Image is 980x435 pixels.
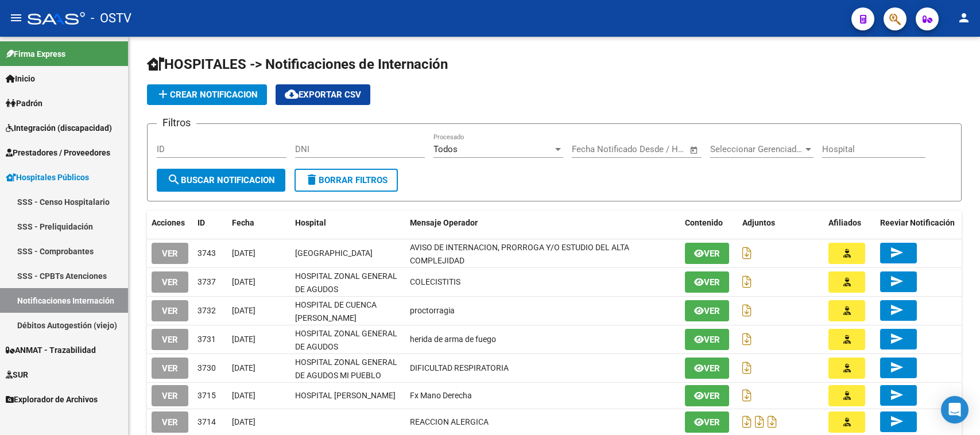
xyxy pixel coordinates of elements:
input: Fecha inicio [572,144,618,154]
div: [DATE] [232,275,286,289]
span: ID [197,218,205,227]
span: Borrar Filtros [305,175,388,185]
span: HOSPITAL DE CUENCA [PERSON_NAME] [295,300,377,323]
mat-icon: delete [305,173,319,187]
mat-icon: send [890,360,904,374]
button: VER [152,271,188,293]
button: VER [152,300,188,321]
button: Ver [685,358,729,379]
span: 3732 [197,306,216,315]
datatable-header-cell: Adjuntos [738,211,824,235]
span: HOSPITALES -> Notificaciones de Internación [147,56,448,72]
span: REACCION ALERGICA [410,417,489,426]
span: VER [162,277,178,288]
span: VER [162,391,178,401]
span: Ver [704,391,720,401]
datatable-header-cell: Mensaje Operador [405,211,680,235]
button: Ver [685,411,729,433]
button: Ver [685,329,729,350]
button: Borrar Filtros [295,169,398,192]
span: Hospitales Públicos [6,171,89,184]
span: - OSTV [91,6,131,31]
span: VER [162,417,178,428]
span: Fecha [232,218,254,227]
div: [DATE] [232,333,286,346]
span: Ver [704,306,720,316]
div: [DATE] [232,304,286,317]
span: Exportar CSV [285,90,361,100]
mat-icon: send [890,274,904,288]
h3: Filtros [157,115,196,131]
datatable-header-cell: Afiliados [824,211,876,235]
button: Open calendar [688,143,701,157]
span: Ver [704,277,720,288]
span: Contenido [685,218,723,227]
datatable-header-cell: ID [193,211,227,235]
span: proctorragia [410,306,455,315]
span: 3730 [197,363,216,372]
button: Ver [685,300,729,321]
button: VER [152,358,188,379]
span: VER [162,335,178,345]
mat-icon: cloud_download [285,87,299,101]
span: 3737 [197,277,216,286]
button: Exportar CSV [276,84,370,105]
input: Fecha fin [629,144,684,154]
span: herida de arma de fuego [410,335,496,344]
mat-icon: send [890,388,904,402]
span: Crear Notificacion [156,90,258,100]
mat-icon: add [156,87,170,101]
div: [DATE] [232,389,286,402]
button: VER [152,243,188,264]
datatable-header-cell: Contenido [680,211,738,235]
mat-icon: person [957,11,971,25]
mat-icon: search [167,173,181,187]
span: ANMAT - Trazabilidad [6,344,96,356]
span: 3731 [197,335,216,344]
span: Ver [704,248,720,259]
span: SUR [6,368,28,381]
span: HOSPITAL ZONAL GENERAL DE AGUDOS DESCENTRALIZADO EVITA PUEBLO [295,329,397,377]
span: Ver [704,335,720,345]
button: Ver [685,243,729,264]
datatable-header-cell: Reeviar Notificación [876,211,962,235]
span: VER [162,363,178,374]
span: Padrón [6,97,42,110]
mat-icon: send [890,414,904,428]
span: HOSPITAL ZONAL GENERAL DE AGUDOS [PERSON_NAME] [295,271,397,307]
button: VER [152,385,188,406]
span: Inicio [6,72,35,85]
span: Integración (discapacidad) [6,122,112,134]
span: Mensaje Operador [410,218,478,227]
button: Buscar Notificacion [157,169,285,192]
span: Reeviar Notificación [880,218,955,227]
span: Explorador de Archivos [6,393,98,406]
span: Todos [433,144,458,154]
mat-icon: send [890,332,904,345]
span: DIFICULTAD RESPIRATORIA [410,363,509,372]
span: Seleccionar Gerenciador [710,144,803,154]
span: Hospital [295,218,326,227]
button: Ver [685,385,729,406]
datatable-header-cell: Acciones [147,211,193,235]
span: AVISO DE INTERNACION, PRORROGA Y/O ESTUDIO DEL ALTA COMPLEJIDAD [410,243,629,265]
span: 3714 [197,417,216,426]
div: [DATE] [232,247,286,260]
span: Afiliados [828,218,861,227]
span: Acciones [152,218,185,227]
span: 3743 [197,248,216,258]
div: [DATE] [232,362,286,375]
span: COLECISTITIS [410,277,460,286]
button: VER [152,411,188,433]
span: Fx Mano Derecha [410,391,472,400]
datatable-header-cell: Fecha [227,211,290,235]
mat-icon: menu [9,11,23,25]
span: 3715 [197,391,216,400]
button: VER [152,329,188,350]
span: VER [162,306,178,316]
span: Prestadores / Proveedores [6,146,110,159]
span: Adjuntos [742,218,775,227]
span: Ver [704,363,720,374]
span: Ver [704,417,720,428]
span: HOSPITAL [PERSON_NAME] [295,391,396,400]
